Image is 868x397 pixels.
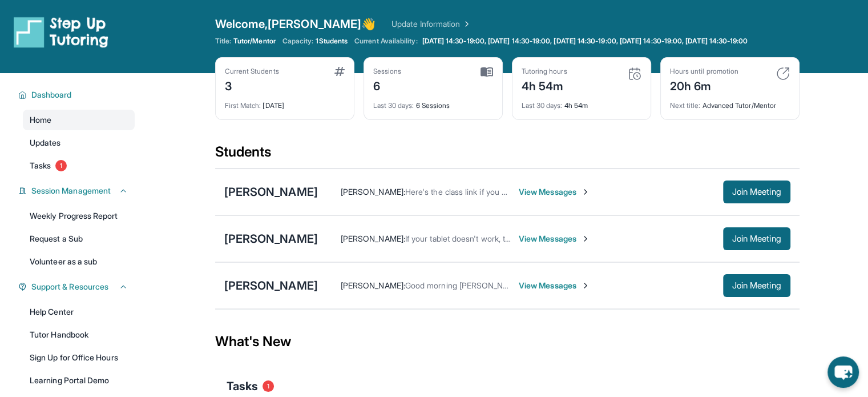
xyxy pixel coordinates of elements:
div: 20h 6m [670,76,738,94]
img: card [481,67,493,77]
button: chat-button [827,356,859,388]
span: Dashboard [31,89,72,101]
span: View Messages [519,186,590,198]
span: Last 30 days : [373,101,414,110]
span: If your tablet doesn't work, then you can use the device you used for our last tutoring session. [405,234,744,243]
span: 1 [263,380,274,392]
img: card [334,67,345,76]
div: 6 [373,76,402,94]
span: Last 30 days : [522,101,563,110]
button: Join Meeting [723,227,790,250]
button: Session Management [27,185,128,197]
span: Join Meeting [732,235,781,242]
div: Hours until promotion [670,67,738,76]
div: [DATE] [225,94,345,110]
div: Advanced Tutor/Mentor [670,94,790,110]
a: Learning Portal Demo [23,370,135,391]
div: [PERSON_NAME] [224,184,318,200]
div: 6 Sessions [373,94,493,110]
a: Help Center [23,302,135,322]
img: Chevron-Right [581,281,590,290]
span: Home [30,114,51,126]
span: Good morning [PERSON_NAME]!! I emailed you [DATE] worksheet for [PERSON_NAME]. [405,280,722,290]
span: Join Meeting [732,282,781,289]
div: 3 [225,76,279,94]
a: Tutor Handbook [23,324,135,345]
button: Join Meeting [723,274,790,297]
span: View Messages [519,233,590,244]
div: 4h 54m [522,76,567,94]
span: Current Availability: [354,37,417,46]
span: View Messages [519,280,590,291]
a: [DATE] 14:30-19:00, [DATE] 14:30-19:00, [DATE] 14:30-19:00, [DATE] 14:30-19:00, [DATE] 14:30-19:00 [420,37,750,46]
span: Session Management [31,185,111,197]
a: Updates [23,133,135,153]
a: Weekly Progress Report [23,206,135,226]
span: Updates [30,137,61,149]
span: [PERSON_NAME] : [341,280,405,290]
span: [PERSON_NAME] : [341,187,405,197]
span: Join Meeting [732,189,781,195]
span: 1 [55,160,67,171]
img: Chevron Right [460,18,471,30]
div: Tutoring hours [522,67,567,76]
div: 4h 54m [522,94,641,110]
span: Next title : [670,101,701,110]
button: Join Meeting [723,181,790,203]
span: Welcome, [PERSON_NAME] 👋 [215,16,376,32]
img: Chevron-Right [581,234,590,243]
span: Here's the class link if you need it: [URL][DOMAIN_NAME] [405,187,613,197]
span: Capacity: [282,37,314,46]
div: Sessions [373,67,402,76]
span: [PERSON_NAME] : [341,234,405,243]
div: [PERSON_NAME] [224,278,318,294]
span: Title: [215,37,231,46]
span: First Match : [225,101,261,110]
img: card [776,67,790,81]
a: Home [23,110,135,130]
img: card [628,67,641,81]
a: Update Information [391,18,471,30]
a: Volunteer as a sub [23,251,135,272]
button: Dashboard [27,89,128,101]
a: Tasks1 [23,155,135,176]
div: Current Students [225,67,279,76]
img: Chevron-Right [581,187,590,197]
span: [DATE] 14:30-19:00, [DATE] 14:30-19:00, [DATE] 14:30-19:00, [DATE] 14:30-19:00, [DATE] 14:30-19:00 [422,37,748,46]
span: Tasks [227,378,258,394]
span: Tutor/Mentor [233,37,276,46]
div: What's New [215,316,800,367]
a: Request a Sub [23,228,135,249]
img: logo [14,16,108,48]
span: Support & Resources [31,281,108,292]
div: Students [215,143,800,168]
a: Sign Up for Office Hours [23,347,135,368]
button: Support & Resources [27,281,128,292]
span: 1 Students [316,37,348,46]
span: Tasks [30,160,51,171]
div: [PERSON_NAME] [224,231,318,247]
